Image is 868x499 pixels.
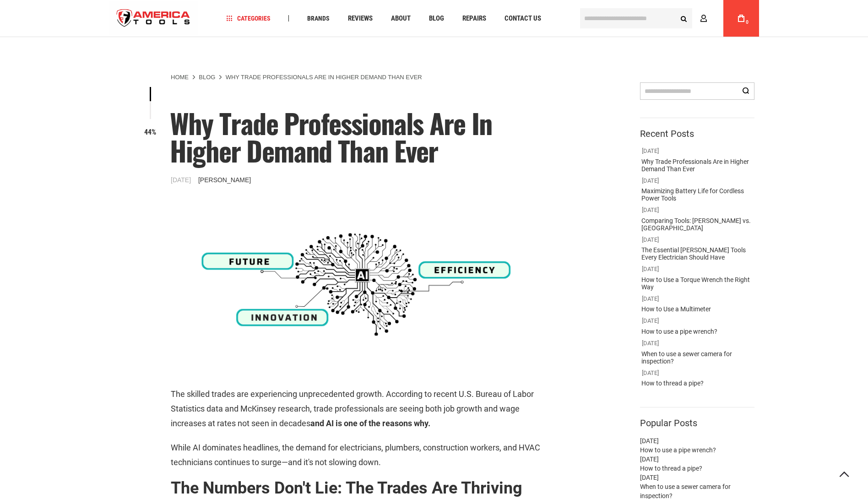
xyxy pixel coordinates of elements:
a: Why Trade Professionals Are in Higher Demand Than Ever [638,156,757,175]
strong: and AI is one of the reasons why. [310,418,430,428]
a: Comparing Tools: [PERSON_NAME] vs. [GEOGRAPHIC_DATA] [638,215,757,234]
a: Home [171,73,189,81]
span: [DATE] [642,177,659,184]
a: Reviews [344,12,377,25]
a: [PERSON_NAME] [196,175,253,184]
span: Blog [429,15,444,22]
span: [DATE] [642,147,659,154]
span: [DATE] [640,437,659,445]
span: [DATE] [642,266,659,272]
button: Search [675,10,692,27]
span: [DATE] [642,340,659,347]
img: Why Trade Professionals Are in Higher Demand Than Ever [109,201,613,369]
span: [DATE] [642,295,659,302]
a: store logo [109,1,198,36]
span: [DATE] [642,206,659,213]
strong: Recent Posts [640,128,694,139]
span: Why Trade Professionals Are in Higher Demand Than Ever [170,102,492,170]
strong: Popular Posts [640,418,697,428]
a: How to Use a Multimeter [638,303,715,315]
a: How to thread a pipe? [638,377,707,389]
span: Repairs [462,15,486,22]
p: The skilled trades are experiencing unprecedented growth. According to recent U.S. Bureau of Labo... [171,387,551,431]
a: How to Use a Torque Wrench the Right Way [638,274,757,293]
span: Categories [227,15,271,22]
a: Blog [425,12,448,25]
a: How to use a pipe wrench? [638,325,721,337]
span: [DATE] [642,369,659,376]
span: 0 [746,20,749,25]
a: The Essential [PERSON_NAME] Tools Every Electrician Should Have [638,244,757,263]
h6: 44% [139,128,162,136]
span: [DATE] [640,474,659,481]
strong: Why Trade Professionals Are in Higher Demand Than Ever [226,74,422,81]
span: Reviews [348,15,373,22]
a: Contact Us [500,12,545,25]
a: When to use a sewer camera for inspection? [638,348,757,367]
span: [DATE] [171,175,191,184]
img: America Tools [109,1,198,36]
a: Blog [199,73,215,81]
span: About [391,15,411,22]
span: Contact Us [505,15,541,22]
span: [DATE] [642,317,659,324]
a: How to use a pipe wrench? [640,446,716,454]
a: How to thread a pipe? [640,465,702,472]
p: While AI dominates headlines, the demand for electricians, plumbers, construction workers, and HV... [171,440,551,470]
a: Categories [222,12,275,25]
span: [DATE] [642,236,659,243]
a: Brands [303,12,334,25]
h2: The Numbers Don't Lie: The Trades Are Thriving [171,479,551,498]
a: Repairs [458,12,490,25]
span: Brands [307,15,330,22]
a: About [387,12,415,25]
span: [DATE] [640,456,659,463]
a: Maximizing Battery Life for Cordless Power Tools [638,185,757,204]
